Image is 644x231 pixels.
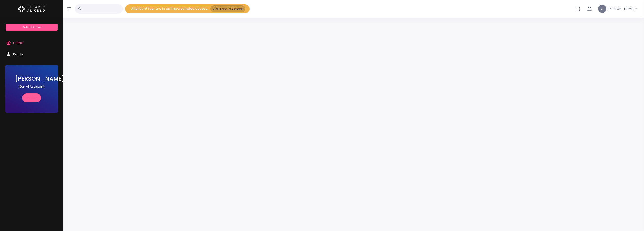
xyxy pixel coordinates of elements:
[13,52,24,57] span: Profile
[15,84,48,89] p: Our AI Assistant
[598,5,606,13] span: J
[22,25,41,29] span: Submit Case
[125,4,250,13] div: Attention! Your are in an impersonated access.
[15,75,48,82] h3: [PERSON_NAME]
[22,93,41,103] a: Try now
[210,5,245,12] button: Click Here To Go Back
[6,24,57,31] a: Submit Case
[607,6,635,11] span: [PERSON_NAME]
[13,40,23,45] span: Home
[18,4,45,14] img: Logo Horizontal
